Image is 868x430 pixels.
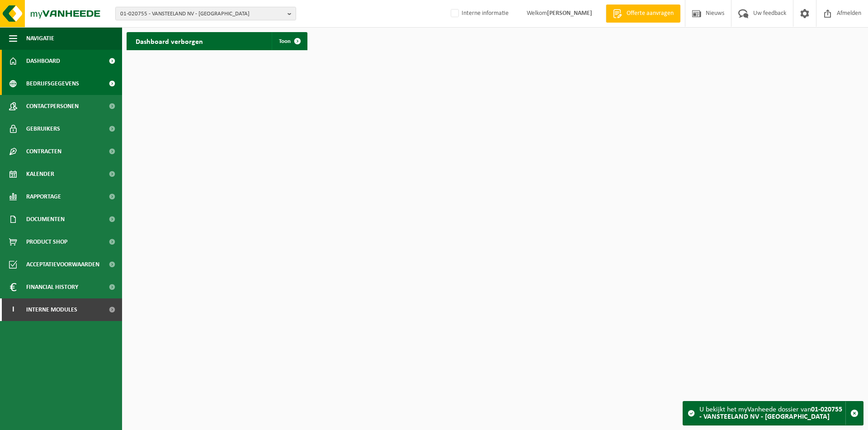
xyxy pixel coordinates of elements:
span: Kalender [26,163,54,185]
h2: Dashboard verborgen [127,32,212,50]
label: Interne informatie [449,7,509,20]
span: Financial History [26,276,78,298]
span: Navigatie [26,27,54,50]
span: Offerte aanvragen [624,9,676,18]
a: Toon [272,32,307,50]
strong: 01-020755 - VANSTEELAND NV - [GEOGRAPHIC_DATA] [699,406,842,421]
span: I [9,298,17,321]
span: Documenten [26,208,65,231]
strong: [PERSON_NAME] [547,10,592,17]
span: 01-020755 - VANSTEELAND NV - [GEOGRAPHIC_DATA] [120,7,284,21]
span: Product Shop [26,231,67,253]
span: Interne modules [26,298,77,321]
span: Bedrijfsgegevens [26,72,79,95]
button: 01-020755 - VANSTEELAND NV - [GEOGRAPHIC_DATA] [115,7,296,20]
span: Contracten [26,140,61,163]
span: Dashboard [26,50,60,72]
span: Contactpersonen [26,95,79,118]
span: Gebruikers [26,118,60,140]
span: Acceptatievoorwaarden [26,253,99,276]
div: U bekijkt het myVanheede dossier van [699,402,845,425]
a: Offerte aanvragen [606,5,680,23]
span: Toon [279,38,291,44]
span: Rapportage [26,185,61,208]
